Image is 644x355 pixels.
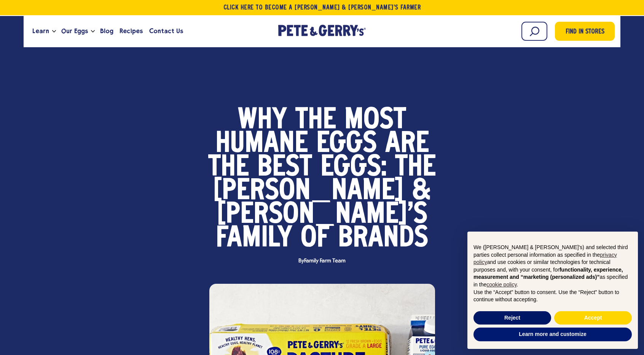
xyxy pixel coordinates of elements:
a: Our Eggs [58,21,91,42]
span: Recipes [120,26,143,36]
span: Family [216,227,292,251]
span: The [395,156,436,180]
button: Accept [554,311,632,325]
span: Are [385,133,429,156]
span: Eggs: [320,156,387,180]
a: Contact Us [146,21,186,42]
a: Find in Stores [555,22,615,41]
span: [PERSON_NAME] [213,180,403,203]
span: Most [344,109,406,133]
p: Use the “Accept” button to consent. Use the “Reject” button to continue without accepting. [473,289,632,304]
span: Brands [338,227,428,251]
input: Search [521,22,547,41]
span: Best [257,156,312,180]
a: Blog [97,21,116,42]
span: Blog [100,26,113,36]
span: The [208,156,249,180]
span: the [295,109,336,133]
span: Our Eggs [61,26,88,36]
span: [PERSON_NAME]’s [217,203,427,227]
span: Learn [32,26,49,36]
button: Open the dropdown menu for Learn [52,30,56,33]
button: Open the dropdown menu for Our Eggs [91,30,95,33]
span: By [295,258,349,264]
button: Learn more and customize [473,328,632,341]
span: Why [238,109,287,133]
p: We ([PERSON_NAME] & [PERSON_NAME]'s) and selected third parties collect personal information as s... [473,244,632,289]
a: cookie policy [486,281,516,288]
button: Reject [473,311,551,325]
span: Family Farm Team [304,258,346,264]
span: & [412,180,431,203]
a: Learn [29,21,52,42]
a: Recipes [116,21,146,42]
span: Contact Us [149,26,183,36]
span: of [301,227,330,251]
span: Eggs [316,133,377,156]
span: Humane [215,133,308,156]
span: Find in Stores [566,27,604,37]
